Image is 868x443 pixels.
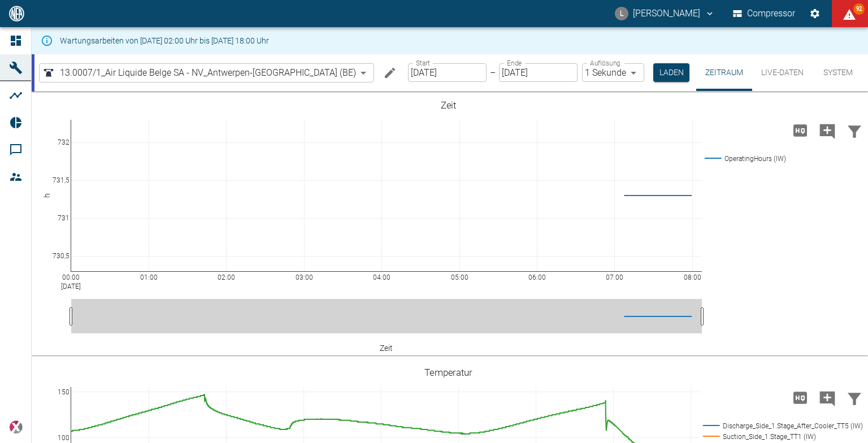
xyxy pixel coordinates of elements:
span: Hohe Auflösung [787,124,814,135]
button: Kommentar hinzufügen [814,116,841,145]
div: Wartungsarbeiten von [DATE] 02:00 Uhr bis [DATE] 18:00 Uhr [60,31,269,51]
div: 1 Sekunde [582,63,644,82]
label: Start [416,58,430,68]
label: Auflösung [590,58,620,68]
button: luca.corigliano@neuman-esser.com [613,3,717,24]
input: DD.MM.YYYY [408,63,487,82]
div: L [615,7,628,20]
input: DD.MM.YYYY [499,63,578,82]
button: Kommentar hinzufügen [814,383,841,412]
button: Machine bearbeiten [379,62,401,84]
button: Laden [653,63,689,82]
label: Ende [507,58,522,68]
button: Live-Daten [752,54,813,91]
button: Einstellungen [805,3,825,24]
span: 13.0007/1_Air Liquide Belge SA - NV_Antwerpen-[GEOGRAPHIC_DATA] (BE) [60,66,356,79]
button: Daten filtern [841,383,868,412]
button: Zeitraum [696,54,752,91]
span: 92 [853,3,865,15]
p: – [490,66,496,79]
a: 13.0007/1_Air Liquide Belge SA - NV_Antwerpen-[GEOGRAPHIC_DATA] (BE) [42,66,356,80]
img: logo [8,6,25,21]
span: Hohe Auflösung [787,392,814,402]
img: Xplore Logo [9,420,23,434]
button: System [813,54,863,91]
button: Compressor [731,3,798,24]
button: Daten filtern [841,116,868,145]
